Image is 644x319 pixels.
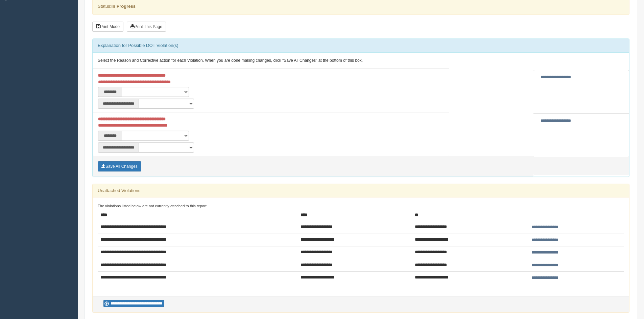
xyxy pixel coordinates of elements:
[92,22,123,32] button: Print Mode
[127,22,166,32] button: Print This Page
[93,39,629,52] div: Explanation for Possible DOT Violation(s)
[111,4,136,9] strong: In Progress
[98,161,141,171] button: Save
[93,53,629,69] div: Select the Reason and Corrective action for each Violation. When you are done making changes, cli...
[98,204,208,208] small: The violations listed below are not currently attached to this report:
[93,184,629,197] div: Unattached Violations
